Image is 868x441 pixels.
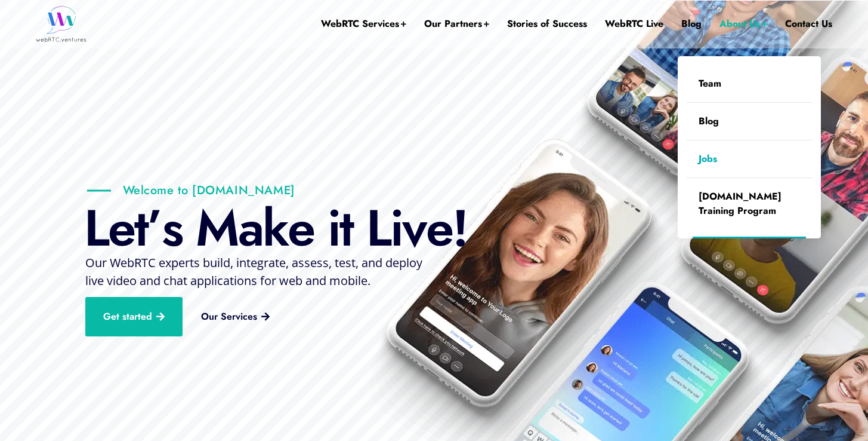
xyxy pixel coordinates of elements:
[328,201,339,255] div: i
[687,140,812,177] a: Jobs
[687,103,812,140] a: Blog
[108,201,134,255] div: e
[402,201,426,255] div: v
[426,201,452,255] div: e
[452,201,467,255] div: !
[85,297,183,336] a: Get started
[183,302,288,331] a: Our Services
[134,201,147,255] div: t
[147,201,162,255] div: ’
[196,201,238,255] div: M
[87,183,295,198] p: Welcome to [DOMAIN_NAME]
[36,6,87,42] img: WebRTC.ventures
[262,201,288,255] div: k
[339,201,353,255] div: t
[162,201,182,255] div: s
[390,201,402,255] div: i
[84,201,108,255] div: L
[288,201,314,255] div: e
[366,201,390,255] div: L
[687,65,812,102] a: Team
[85,255,422,289] span: Our WebRTC experts build, integrate, assess, test, and deploy live video and chat applications fo...
[238,201,262,255] div: a
[687,178,812,229] a: [DOMAIN_NAME] Training Program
